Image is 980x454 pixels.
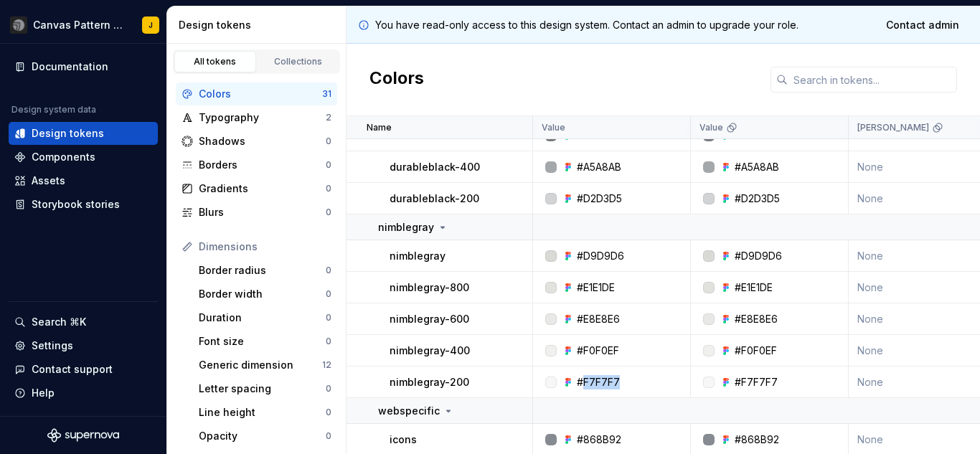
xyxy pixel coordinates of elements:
p: nimblegray-600 [390,312,469,326]
div: Components [32,150,95,164]
a: Opacity0 [193,425,337,448]
div: Assets [32,174,65,188]
div: 0 [326,312,331,323]
a: Border radius0 [193,259,337,282]
p: [PERSON_NAME] [857,122,929,133]
p: durableblack-200 [390,191,479,206]
div: Line height [199,405,326,420]
a: Design tokens [9,122,158,145]
div: Blurs [199,205,326,219]
a: Line height0 [193,401,337,424]
div: 0 [326,288,331,300]
p: You have read-only access to this design system. Contact an admin to upgrade your role. [375,18,798,32]
div: 0 [326,383,331,394]
div: Storybook stories [32,197,120,212]
div: #D2D3D5 [577,191,622,206]
p: icons [390,432,417,447]
div: Search ⌘K [32,315,86,329]
div: 0 [326,265,331,276]
a: Documentation [9,55,158,78]
h2: Colors [369,67,424,93]
div: Design tokens [179,18,340,32]
div: 0 [326,207,331,218]
div: Dimensions [199,240,331,254]
div: #F7F7F7 [735,375,778,389]
div: Borders [199,158,326,172]
p: nimblegray [378,220,434,235]
a: Typography2 [176,106,337,129]
input: Search in tokens... [788,67,957,93]
div: Canvas Pattern Library (Master) [33,18,125,32]
div: #D2D3D5 [735,191,780,206]
p: nimblegray-400 [390,344,470,358]
a: Borders0 [176,153,337,176]
a: Duration0 [193,306,337,329]
svg: Supernova Logo [47,428,119,443]
div: Colors [199,87,322,101]
div: 2 [326,112,331,123]
div: 0 [326,407,331,418]
button: Contact support [9,358,158,381]
div: 31 [322,88,331,100]
div: #D9D9D6 [577,249,624,263]
div: Border radius [199,263,326,278]
div: #F0F0EF [735,344,777,358]
div: Gradients [199,181,326,196]
div: Font size [199,334,326,349]
div: Opacity [199,429,326,443]
div: #E1E1DE [735,280,773,295]
a: Shadows0 [176,130,337,153]
a: Colors31 [176,82,337,105]
p: Value [699,122,723,133]
div: Settings [32,339,73,353]
a: Storybook stories [9,193,158,216]
p: Name [367,122,392,133]
p: nimblegray [390,249,446,263]
button: Search ⌘K [9,311,158,334]
div: #868B92 [735,432,779,447]
a: Settings [9,334,158,357]
div: Collections [263,56,334,67]
div: Shadows [199,134,326,148]
div: #A5A8AB [735,160,779,174]
div: Design system data [11,104,96,115]
a: Border width0 [193,283,337,306]
button: Help [9,382,158,405]
div: #E1E1DE [577,280,615,295]
a: Gradients0 [176,177,337,200]
div: Help [32,386,55,400]
div: Border width [199,287,326,301]
p: nimblegray-800 [390,280,469,295]
div: Documentation [32,60,108,74]
div: #E8E8E6 [735,312,778,326]
div: 0 [326,159,331,171]
p: durableblack-400 [390,160,480,174]
div: 0 [326,183,331,194]
div: #D9D9D6 [735,249,782,263]
div: #A5A8AB [577,160,621,174]
div: 0 [326,430,331,442]
div: J [149,19,153,31]
a: Assets [9,169,158,192]
div: Design tokens [32,126,104,141]
a: Font size0 [193,330,337,353]
p: nimblegray-200 [390,375,469,389]
div: Generic dimension [199,358,322,372]
button: Canvas Pattern Library (Master)J [3,9,164,40]
a: Generic dimension12 [193,354,337,377]
div: Duration [199,311,326,325]
div: #F0F0EF [577,344,619,358]
div: Contact support [32,362,113,377]
span: Contact admin [886,18,959,32]
img: 3ce36157-9fde-47d2-9eb8-fa8ebb961d3d.png [10,16,27,34]
div: #E8E8E6 [577,312,620,326]
div: 0 [326,136,331,147]
a: Contact admin [877,12,969,38]
p: webspecific [378,404,440,418]
div: 0 [326,336,331,347]
div: #868B92 [577,432,621,447]
div: Typography [199,110,326,125]
div: Letter spacing [199,382,326,396]
p: Value [542,122,565,133]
